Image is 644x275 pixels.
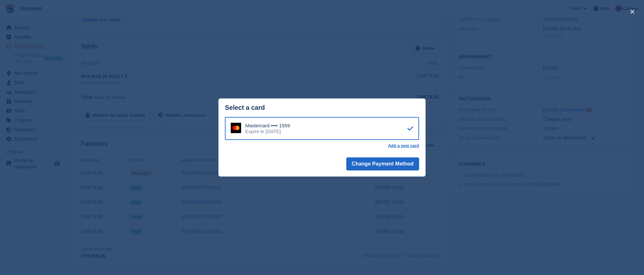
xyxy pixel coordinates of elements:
button: close [627,6,638,17]
img: Mastercard Logo [231,123,241,133]
button: Change Payment Method [346,157,419,170]
div: Expire le [DATE] [245,129,290,134]
div: Select a card [225,104,419,111]
div: Mastercard •••• 1559 [245,123,290,129]
a: Add a new card [388,143,419,148]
